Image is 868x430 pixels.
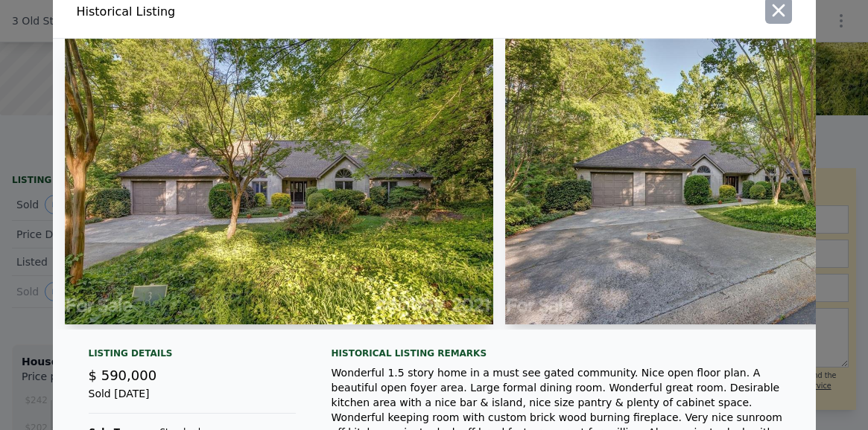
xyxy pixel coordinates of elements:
[89,386,296,414] div: Sold [DATE]
[89,368,157,383] span: $ 590,000
[89,347,296,365] div: Listing Details
[77,3,428,21] div: Historical Listing
[332,347,792,359] div: Historical Listing remarks
[65,39,494,324] img: Property Img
